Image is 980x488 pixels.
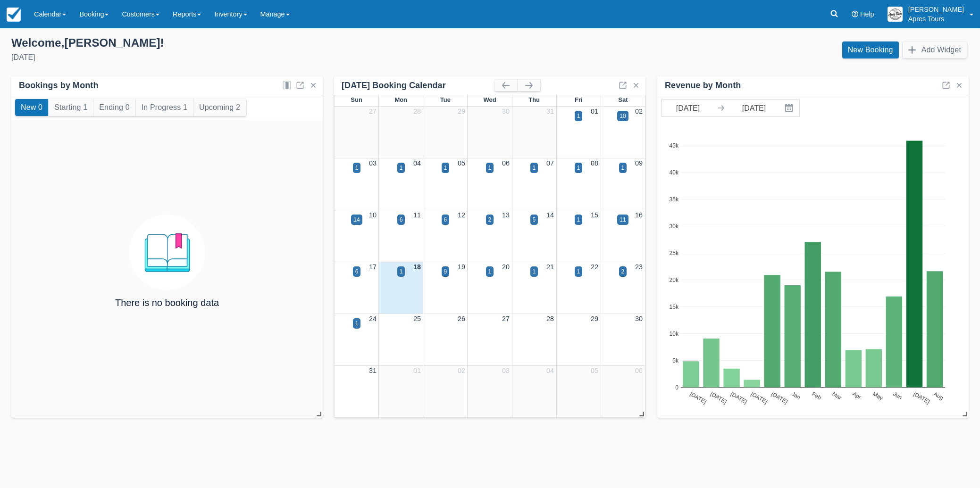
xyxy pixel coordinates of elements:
a: 17 [369,263,377,271]
a: 27 [502,315,510,323]
span: Wed [483,96,496,103]
div: Bookings by Month [19,80,99,91]
a: 05 [458,159,465,167]
div: 1 [400,267,403,276]
a: 10 [369,211,377,219]
a: 19 [458,263,465,271]
a: 12 [458,211,465,219]
div: 1 [488,267,492,276]
div: 1 [533,267,536,276]
a: 25 [413,315,421,323]
p: [PERSON_NAME] [908,5,964,14]
a: 04 [546,367,554,374]
a: 22 [591,263,598,271]
div: 9 [444,267,447,276]
div: Welcome , [PERSON_NAME] ! [11,36,483,50]
a: 05 [591,367,598,374]
span: Mon [394,96,407,103]
a: 30 [502,108,510,115]
a: 06 [502,159,510,167]
a: 06 [635,367,643,374]
div: 1 [621,164,625,172]
button: Add Widget [903,41,967,58]
a: 29 [591,315,598,323]
a: 29 [458,108,465,115]
a: 27 [369,108,377,115]
a: 08 [591,159,598,167]
button: Ending 0 [93,99,135,116]
a: 16 [635,211,643,219]
a: 01 [591,108,598,115]
a: 21 [546,263,554,271]
div: 1 [355,319,359,328]
div: 2 [621,267,625,276]
a: 18 [413,263,421,271]
a: 13 [502,211,510,219]
img: checkfront-main-nav-mini-logo.png [7,8,21,22]
div: 6 [400,215,403,224]
div: 14 [353,215,360,224]
input: Start Date [662,99,714,116]
div: 6 [444,215,447,224]
button: In Progress 1 [136,99,193,116]
a: 23 [635,263,643,271]
div: 1 [488,164,492,172]
a: 28 [413,108,421,115]
i: Help [852,11,858,17]
h4: There is no booking data [115,298,219,308]
div: Revenue by Month [665,80,741,91]
span: Thu [528,96,540,103]
a: 01 [413,367,421,374]
a: 31 [546,108,554,115]
a: 03 [369,159,377,167]
a: 20 [502,263,510,271]
a: 14 [546,211,554,219]
img: booking.png [129,215,205,290]
button: Interact with the calendar and add the check-in date for your trip. [780,99,799,116]
button: New 0 [15,99,48,116]
div: [DATE] [11,52,483,63]
span: Tue [440,96,451,103]
a: 04 [413,159,421,167]
a: 30 [635,315,643,323]
a: 24 [369,315,377,323]
div: 5 [533,215,536,224]
button: Upcoming 2 [193,99,246,116]
a: 15 [591,211,598,219]
div: 2 [488,215,492,224]
p: Apres Tours [908,14,964,24]
div: 6 [355,267,359,276]
div: 1 [577,164,580,172]
div: 1 [577,112,580,120]
div: 1 [444,164,447,172]
span: Sat [618,96,628,103]
a: 28 [546,315,554,323]
div: 1 [400,164,403,172]
span: Help [860,10,874,18]
a: 03 [502,367,510,374]
div: 10 [620,112,626,120]
input: End Date [728,99,780,116]
a: 26 [458,315,465,323]
div: [DATE] Booking Calendar [342,80,494,91]
a: 11 [413,211,421,219]
img: A1 [888,7,903,22]
div: 1 [355,164,359,172]
div: 11 [620,215,626,224]
div: 1 [577,267,580,276]
a: 02 [458,367,465,374]
button: Starting 1 [49,99,93,116]
span: Fri [575,96,583,103]
div: 1 [533,164,536,172]
a: 09 [635,159,643,167]
div: 1 [577,215,580,224]
a: 31 [369,367,377,374]
a: 07 [546,159,554,167]
a: New Booking [842,41,899,58]
a: 02 [635,108,643,115]
span: Sun [351,96,362,103]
